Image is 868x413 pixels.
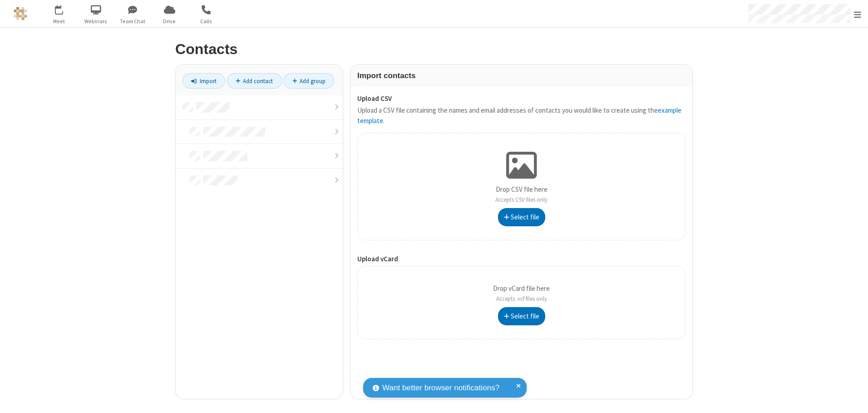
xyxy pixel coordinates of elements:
p: Upload a CSV file containing the names and email addresses of contacts you would like to create u... [357,105,686,126]
h2: Contacts [175,41,693,57]
a: Add contact [227,73,282,89]
span: Accepts CSV files only [495,196,547,204]
label: Upload vCard [357,254,686,264]
span: Team Chat [116,17,150,25]
span: Accepts .vcf files only [496,295,547,303]
span: Calls [189,17,223,25]
a: example template [357,106,681,125]
button: Select file [498,208,545,226]
p: Drop CSV file here [495,184,547,205]
span: Meet [42,17,76,25]
span: Webinars [79,17,113,25]
div: 3 [61,5,67,12]
h3: Import contacts [357,71,686,80]
button: Select file [498,307,545,325]
label: Upload CSV [357,94,686,104]
img: QA Selenium DO NOT DELETE OR CHANGE [14,7,27,20]
span: Drive [153,17,187,25]
a: Add group [283,73,334,89]
a: Import [182,73,225,89]
span: Want better browser notifications? [382,382,499,394]
p: Drop vCard file here [493,284,550,304]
